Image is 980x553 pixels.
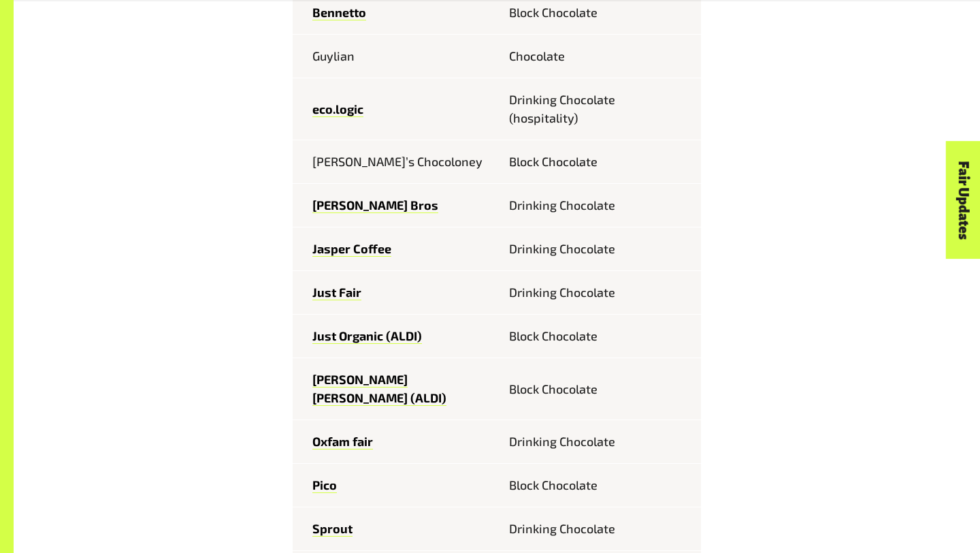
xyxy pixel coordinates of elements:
a: eco.logic [312,101,363,117]
td: Guylian [293,35,497,78]
a: Just Organic (ALDI) [312,328,422,344]
a: Jasper Coffee [312,241,391,257]
td: Drinking Chocolate [497,227,701,271]
td: Drinking Chocolate [497,507,701,551]
a: Bennetto [312,5,366,20]
td: [PERSON_NAME]’s Chocoloney [293,140,497,184]
a: [PERSON_NAME] [PERSON_NAME] (ALDI) [312,372,446,406]
td: Block Chocolate [497,140,701,184]
td: Block Chocolate [497,464,701,507]
td: Block Chocolate [497,315,701,358]
td: Drinking Chocolate [497,271,701,315]
td: Block Chocolate [497,358,701,420]
a: Pico [312,477,337,493]
td: Drinking Chocolate [497,420,701,464]
td: Drinking Chocolate [497,184,701,227]
a: Oxfam fair [312,434,373,449]
td: Chocolate [497,35,701,78]
td: Drinking Chocolate (hospitality) [497,78,701,140]
a: Sprout [312,521,353,537]
a: [PERSON_NAME] Bros [312,197,438,213]
a: Just Fair [312,285,361,300]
